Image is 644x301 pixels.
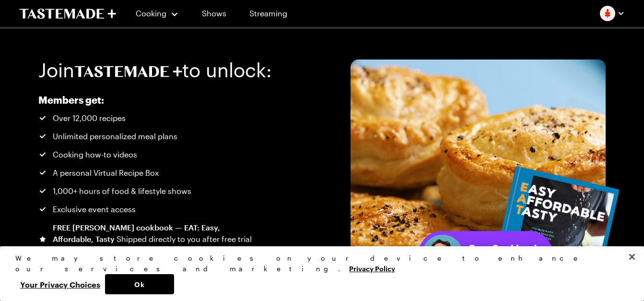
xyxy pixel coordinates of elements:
h2: Members get: [38,94,253,106]
span: A personal Virtual Recipe Box [53,167,159,179]
a: To Tastemade Home Page [19,8,116,19]
span: Over 12,000 recipes [53,112,126,124]
span: 1,000+ hours of food & lifestyle shows [53,185,191,197]
div: We may store cookies on your device to enhance our services and marketing. [15,253,621,274]
button: Ok [105,274,174,294]
div: Privacy [15,253,621,294]
img: Profile picture [600,6,615,21]
a: More information about your privacy, opens in a new tab [349,264,395,273]
span: Cooking how-to videos [53,149,137,160]
h1: Join to unlock: [38,60,272,81]
button: Profile picture [600,6,625,21]
div: FREE [PERSON_NAME] cookbook — EAT: Easy, Affordable, Tasty [53,222,253,256]
span: Shipped directly to you after free trial ends (US only) [53,234,252,255]
span: Cooking [136,9,166,18]
button: Cooking [135,2,179,25]
button: Your Privacy Choices [15,274,105,294]
span: Unlimited personalized meal plans [53,131,177,142]
ul: Tastemade+ Annual subscription benefits [38,112,253,256]
span: Exclusive event access [53,204,136,215]
button: Close [621,246,643,267]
